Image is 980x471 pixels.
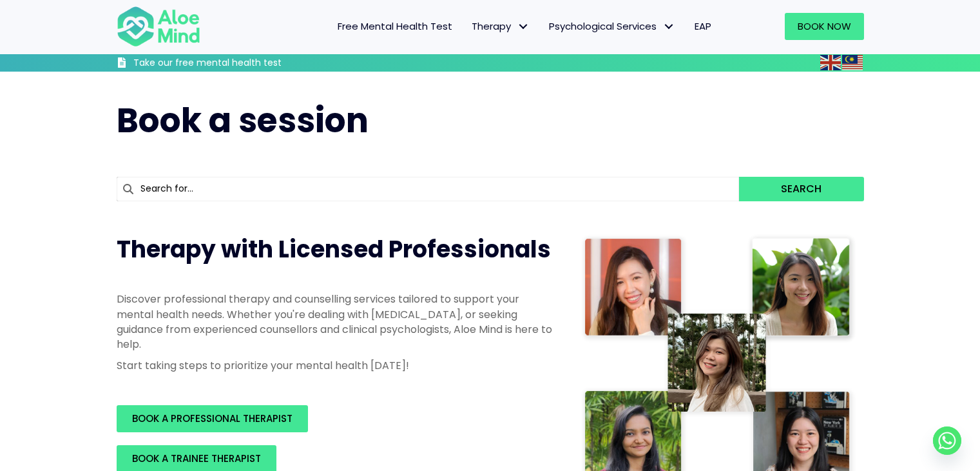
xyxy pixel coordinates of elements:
img: Aloe mind Logo [117,5,200,48]
a: Free Mental Health Test [328,13,462,40]
a: BOOK A PROFESSIONAL THERAPIST [117,405,308,432]
span: Book a session [117,97,369,144]
a: EAP [685,13,721,40]
img: en [820,55,841,70]
span: Free Mental Health Test [338,19,452,33]
nav: Menu [217,13,721,40]
a: Psychological ServicesPsychological Services: submenu [539,13,685,40]
span: EAP [695,19,711,33]
a: Take our free mental health test [117,57,351,72]
span: Therapy [472,19,530,33]
a: Whatsapp [933,426,961,455]
button: Search [739,177,863,201]
span: Therapy with Licensed Professionals [117,233,551,266]
span: BOOK A PROFESSIONAL THERAPIST [132,412,293,425]
span: Book Now [798,19,851,33]
h3: Take our free mental health test [133,57,351,70]
img: ms [842,55,863,70]
a: TherapyTherapy: submenu [462,13,539,40]
span: BOOK A TRAINEE THERAPIST [132,452,261,465]
a: English [820,55,842,70]
p: Discover professional therapy and counselling services tailored to support your mental health nee... [117,292,555,352]
span: Psychological Services: submenu [660,17,678,36]
span: Therapy: submenu [514,17,533,36]
input: Search for... [117,177,740,201]
span: Psychological Services [549,19,675,33]
p: Start taking steps to prioritize your mental health [DATE]! [117,358,555,373]
a: Malay [842,55,864,70]
a: Book Now [785,13,864,40]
